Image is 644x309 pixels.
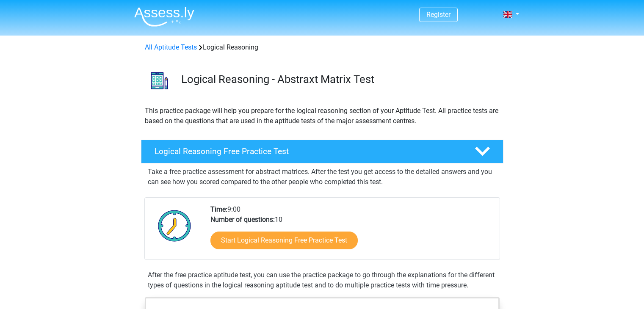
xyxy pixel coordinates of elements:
[210,215,275,223] b: Number of questions:
[148,167,497,187] p: Take a free practice assessment for abstract matrices. After the test you get access to the detai...
[141,63,177,99] img: logical reasoning
[138,140,507,163] a: Logical Reasoning Free Practice Test
[153,204,196,247] img: Clock
[210,232,358,249] a: Start Logical Reasoning Free Practice Test
[210,205,227,213] b: Time:
[134,7,194,27] img: Assessly
[155,146,461,156] h4: Logical Reasoning Free Practice Test
[204,204,499,259] div: 9:00 10
[145,106,500,126] p: This practice package will help you prepare for the logical reasoning section of your Aptitude Te...
[181,73,497,86] h3: Logical Reasoning - Abstraxt Matrix Test
[144,270,500,290] div: After the free practice aptitude test, you can use the practice package to go through the explana...
[426,11,451,19] a: Register
[145,43,197,51] a: All Aptitude Tests
[141,42,503,52] div: Logical Reasoning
